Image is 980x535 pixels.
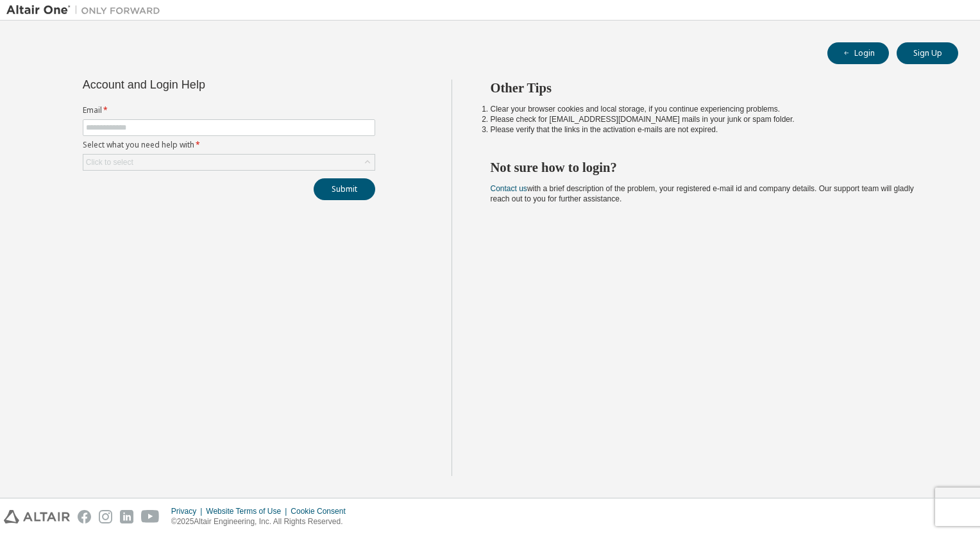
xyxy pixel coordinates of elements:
img: instagram.svg [99,510,112,523]
img: linkedin.svg [120,510,133,523]
div: Cookie Consent [291,506,353,516]
a: Contact us [491,184,527,193]
img: Altair One [6,4,167,17]
label: Select what you need help with [83,140,375,150]
label: Email [83,105,375,115]
h2: Other Tips [491,80,936,96]
div: Website Terms of Use [206,506,291,516]
li: Please check for [EMAIL_ADDRESS][DOMAIN_NAME] mails in your junk or spam folder. [491,114,936,124]
button: Submit [314,178,375,200]
p: © 2025 Altair Engineering, Inc. All Rights Reserved. [171,516,353,527]
div: Privacy [171,506,206,516]
span: with a brief description of the problem, your registered e-mail id and company details. Our suppo... [491,184,914,203]
img: youtube.svg [141,510,160,523]
button: Sign Up [897,42,958,64]
div: Account and Login Help [83,80,317,90]
li: Clear your browser cookies and local storage, if you continue experiencing problems. [491,104,936,114]
div: Click to select [86,157,133,167]
li: Please verify that the links in the activation e-mails are not expired. [491,124,936,135]
img: altair_logo.svg [4,510,70,523]
h2: Not sure how to login? [491,159,936,176]
img: facebook.svg [78,510,91,523]
button: Login [827,42,889,64]
div: Click to select [83,155,375,170]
